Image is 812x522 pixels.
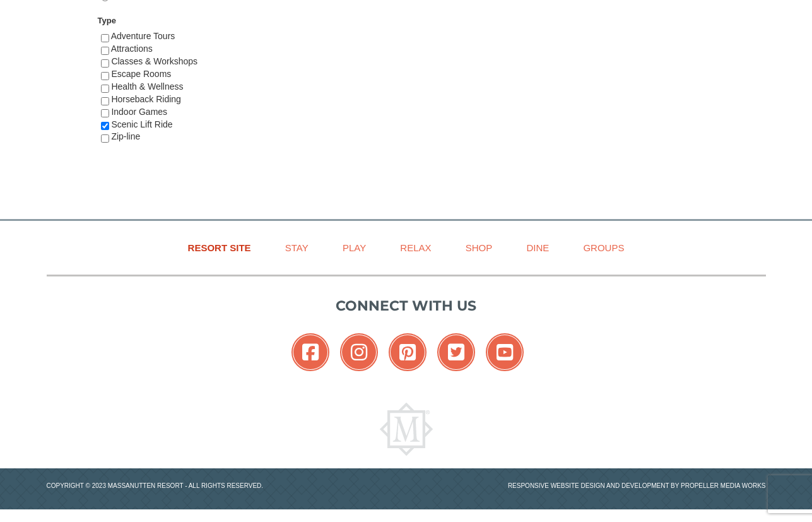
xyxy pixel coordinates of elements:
[567,234,640,262] a: Groups
[172,234,267,262] a: Resort Site
[111,44,153,54] span: Attractions
[450,234,509,262] a: Shop
[111,94,181,104] span: Horseback Riding
[111,119,172,129] span: Scenic Lift Ride
[510,234,565,262] a: Dine
[111,31,175,41] span: Adventure Tours
[327,234,382,262] a: Play
[111,131,140,141] span: Zip-line
[47,295,766,316] p: Connect with us
[37,481,406,490] p: Copyright © 2023 Massanutten Resort - All Rights Reserved.
[111,69,171,79] span: Escape Rooms
[111,107,167,117] span: Indoor Games
[98,16,116,25] strong: Type
[508,482,766,489] a: Responsive website design and development by Propeller Media Works
[111,81,183,92] span: Health & Wellness
[269,234,324,262] a: Stay
[384,234,447,262] a: Relax
[380,403,433,456] img: Massanutten Resort Logo
[111,56,197,66] span: Classes & Workshops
